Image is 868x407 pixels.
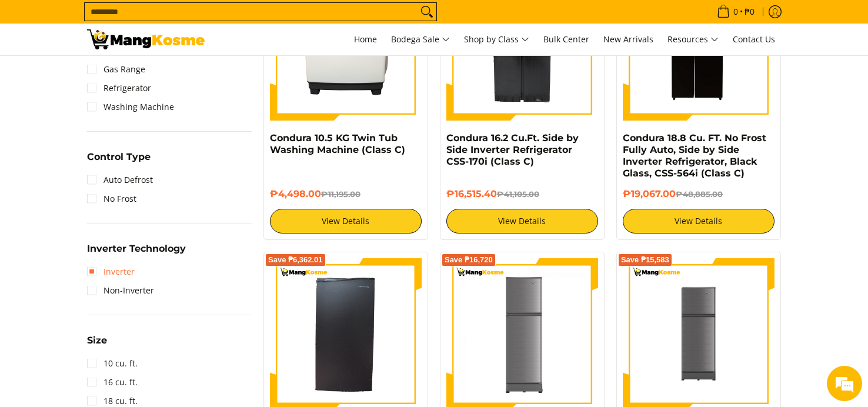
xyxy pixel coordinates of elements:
a: View Details [623,209,774,233]
span: Bodega Sale [391,32,450,47]
span: Contact Us [733,34,775,45]
del: ₱41,105.00 [497,189,539,199]
summary: Open [87,152,151,171]
img: Class C Home &amp; Business Appliances: Up to 70% Off l Mang Kosme [87,29,205,49]
span: Bulk Center [543,34,589,45]
span: Size [87,336,107,345]
h6: ₱4,498.00 [270,188,422,200]
button: Search [418,3,436,21]
a: Refrigerator [87,79,151,98]
span: • [713,5,758,18]
del: ₱11,195.00 [321,189,360,199]
a: Washing Machine [87,98,174,116]
span: Home [354,34,377,45]
a: Contact Us [727,24,781,55]
span: Resources [667,32,719,47]
span: Save ₱15,583 [621,256,669,263]
a: Home [348,24,383,55]
span: Shop by Class [464,32,529,47]
span: 0 [732,8,740,16]
a: Condura 10.5 KG Twin Tub Washing Machine (Class C) [270,132,405,155]
nav: Main Menu [216,24,781,55]
summary: Open [87,336,107,354]
h6: ₱16,515.40 [446,188,598,200]
a: Auto Defrost [87,171,153,189]
a: Shop by Class [458,24,535,55]
span: Control Type [87,152,151,162]
span: ₱0 [743,8,756,16]
summary: Open [87,244,186,262]
span: Save ₱6,362.01 [268,256,323,263]
a: View Details [270,209,422,233]
a: View Details [446,209,598,233]
a: Gas Range [87,60,145,79]
a: 10 cu. ft. [87,354,138,373]
a: Condura 18.8 Cu. FT. No Frost Fully Auto, Side by Side Inverter Refrigerator, Black Glass, CSS-56... [623,132,766,179]
a: Bulk Center [538,24,595,55]
a: Non-Inverter [87,281,154,300]
span: New Arrivals [603,34,653,45]
h6: ₱19,067.00 [623,188,774,200]
a: No Frost [87,189,136,208]
a: Inverter [87,262,135,281]
a: Resources [662,24,725,55]
del: ₱48,885.00 [676,189,723,199]
span: Save ₱16,720 [445,256,493,263]
a: Bodega Sale [385,24,456,55]
a: 16 cu. ft. [87,373,138,392]
a: Condura 16.2 Cu.Ft. Side by Side Inverter Refrigerator CSS-170i (Class C) [446,132,579,167]
span: Inverter Technology [87,244,186,253]
a: New Arrivals [597,24,659,55]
